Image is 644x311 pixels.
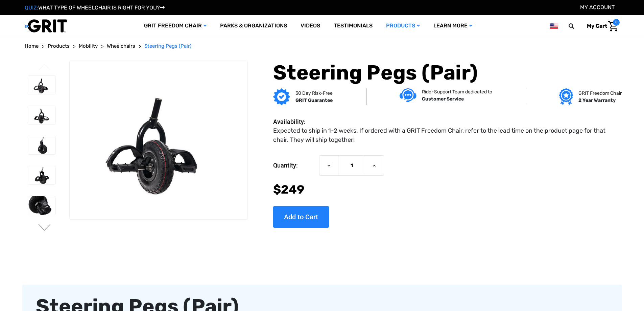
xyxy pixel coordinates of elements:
[137,15,213,37] a: GRIT Freedom Chair
[550,22,558,30] img: us.png
[400,88,416,102] img: Customer service
[422,88,492,95] p: Rider Support Team dedicated to
[327,15,379,37] a: Testimonials
[38,64,52,72] button: Go to slide 2 of 2
[28,76,55,94] img: GRIT Steering Pegs: pair of foot rests attached to front mountainboard caster wheel of GRIT Freed...
[28,196,55,215] img: GRIT Steering Pegs: close up of velcro strap on top of one side of pedals mounted to front caster...
[28,136,55,154] img: GRIT Steering Pegs: side view of steering pedals for use maneuvering and resting feet while using...
[580,4,615,10] a: Account
[587,23,607,29] span: My Cart
[79,42,98,50] a: Mobility
[379,15,427,37] a: Products
[38,224,52,232] button: Go to slide 2 of 2
[295,97,333,103] strong: GRIT Guarantee
[25,4,165,11] a: QUIZ:WHAT TYPE OF WHEELCHAIR IS RIGHT FOR YOU?
[48,42,70,50] a: Products
[273,182,304,197] span: $249
[427,15,479,37] a: Learn More
[213,15,294,37] a: Parks & Organizations
[25,42,39,50] a: Home
[48,43,70,49] span: Products
[273,155,316,176] label: Quantity:
[273,117,316,126] dt: Availability:
[578,97,616,103] strong: 2 Year Warranty
[422,96,464,102] strong: Customer Service
[25,4,38,11] span: QUIZ:
[28,166,55,184] img: GRIT Steering Pegs: steering pedals to steer GRIT Freedom Chair or for rider to stretch legs out ...
[144,42,191,50] a: Steering Pegs (Pair)
[273,61,619,85] h1: Steering Pegs (Pair)
[294,15,327,37] a: Videos
[578,90,622,97] p: GRIT Freedom Chair
[79,43,98,49] span: Mobility
[572,19,582,33] input: Search
[107,43,135,49] span: Wheelchairs
[582,19,620,33] a: Cart with 0 items
[273,126,616,145] dd: Expected to ship in 1-2 weeks. If ordered with a GRIT Freedom Chair, refer to the lead time on th...
[25,43,39,49] span: Home
[28,106,55,124] img: GRIT Steering Pegs: pair of foot rests with velcro straps attached to front mountainboard caster ...
[25,42,620,50] nav: Breadcrumb
[295,90,333,97] p: 30 Day Risk-Free
[273,206,329,228] input: Add to Cart
[613,19,620,26] span: 0
[25,19,67,33] img: GRIT All-Terrain Wheelchair and Mobility Equipment
[273,88,290,105] img: GRIT Guarantee
[559,88,573,105] img: Grit freedom
[107,42,135,50] a: Wheelchairs
[608,21,618,31] img: Cart
[70,81,247,199] img: GRIT Steering Pegs: pair of foot rests attached to front mountainboard caster wheel of GRIT Freed...
[144,43,191,49] span: Steering Pegs (Pair)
